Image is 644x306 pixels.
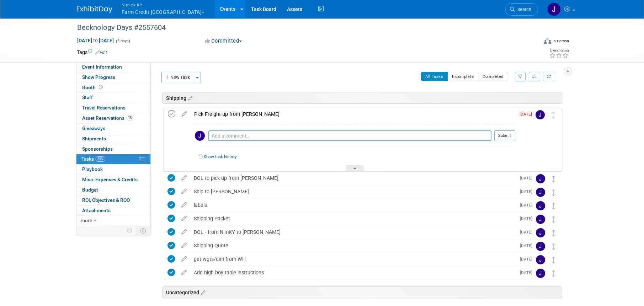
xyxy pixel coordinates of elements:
img: Jamie Dunn [536,215,545,224]
div: labels [190,199,516,211]
span: Nimlok KY [122,1,205,9]
a: Event Information [76,62,150,72]
a: Show Progress [76,73,150,82]
a: Search [505,3,538,16]
span: [DATE] [520,112,536,117]
a: Shipments [76,134,150,144]
div: Becknology Days #2557604 [75,21,527,34]
button: Completed [478,72,508,81]
a: edit [178,175,190,181]
span: Search [515,7,531,12]
a: Travel Reservations [76,103,150,113]
div: Shipping Packet [190,213,516,225]
span: Show Progress [82,74,115,80]
a: Sponsorships [76,144,150,154]
button: Committed [202,37,245,45]
i: Move task [552,176,555,182]
span: [DATE] [520,257,536,262]
a: Edit sections [199,289,205,296]
a: edit [178,229,190,235]
span: Booth not reserved yet [97,85,104,90]
span: Booth [82,85,104,90]
span: [DATE] [520,243,536,248]
span: Staff [82,95,93,100]
img: Jamie Dunn [536,269,545,278]
div: BOL to pick up from [PERSON_NAME] [190,172,516,184]
button: All Tasks [421,72,448,81]
span: to [92,38,99,43]
a: Refresh [543,72,555,81]
span: Sponsorships [82,146,113,152]
img: Jamie Dunn [547,2,561,16]
span: Playbook [82,166,103,172]
a: edit [178,202,190,208]
img: Jamie Dunn [536,242,545,251]
span: Tasks [81,156,105,162]
a: edit [178,269,190,276]
i: Move task [552,112,555,118]
i: Move task [552,270,555,277]
img: Jamie Dunn [536,174,545,183]
a: Show task history [204,154,236,159]
a: Misc. Expenses & Credits [76,175,150,185]
div: Event Format [496,37,569,48]
button: New Task [161,72,194,83]
td: Tags [77,49,107,56]
span: more [81,218,92,223]
span: [DATE] [520,216,536,221]
div: get wgts/dim from WH [190,253,516,265]
a: edit [178,256,190,262]
i: Move task [552,189,555,196]
i: Move task [552,257,555,263]
a: Giveaways [76,124,150,134]
span: (3 days) [115,39,130,43]
span: [DATE] [520,203,536,208]
a: Staff [76,93,150,103]
a: Edit [95,50,107,55]
a: Budget [76,185,150,195]
span: ROI, Objectives & ROO [82,197,130,203]
span: [DATE] [520,176,536,181]
span: [DATE] [DATE] [77,37,114,44]
a: Attachments [76,206,150,216]
img: ExhibitDay [77,6,112,13]
div: Pick Freight up from [PERSON_NAME] [191,108,515,120]
img: Jamie Dunn [195,131,205,141]
span: [DATE] [520,230,536,235]
div: BOL - from NimKY to [PERSON_NAME] [190,226,516,238]
img: Jamie Dunn [536,228,545,237]
div: Shipping Quote [190,240,516,252]
td: Toggle Event Tabs [136,226,150,235]
img: Jamie Dunn [536,188,545,197]
i: Move task [552,203,555,209]
a: edit [178,242,190,249]
span: Budget [82,187,98,193]
span: [DATE] [520,189,536,194]
span: Attachments [82,208,111,213]
a: edit [178,188,190,195]
span: Asset Reservations [82,115,133,121]
i: Move task [552,216,555,223]
a: edit [178,111,191,117]
span: Misc. Expenses & Credits [82,177,138,182]
a: Tasks89% [76,154,150,164]
div: Event Rating [549,49,569,52]
i: Move task [552,243,555,250]
a: ROI, Objectives & ROO [76,195,150,205]
div: Ship to [PERSON_NAME] [190,186,516,198]
span: Shipments [82,136,106,141]
i: Move task [552,230,555,236]
img: Jamie Dunn [536,110,545,119]
span: 13 [126,115,133,120]
a: more [76,216,150,226]
img: Jamie Dunn [536,255,545,264]
div: Uncategorized [162,286,562,298]
a: edit [178,215,190,222]
div: Shipping [162,92,562,104]
a: Playbook [76,165,150,175]
div: Add high boy table instructions [190,267,516,279]
img: Jamie Dunn [536,201,545,210]
img: Format-Inperson.png [544,38,551,44]
span: Event Information [82,64,122,70]
span: Giveaways [82,125,105,131]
